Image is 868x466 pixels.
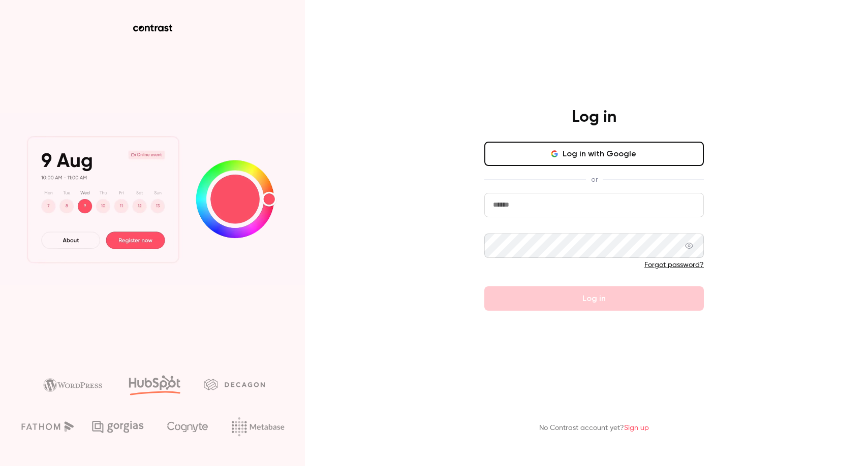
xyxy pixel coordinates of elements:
[484,142,704,166] button: Log in with Google
[539,423,649,434] p: No Contrast account yet?
[586,174,603,185] span: or
[624,424,649,431] a: Sign up
[204,379,265,390] img: decagon
[572,107,616,127] h4: Log in
[644,261,704,269] a: Forgot password?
